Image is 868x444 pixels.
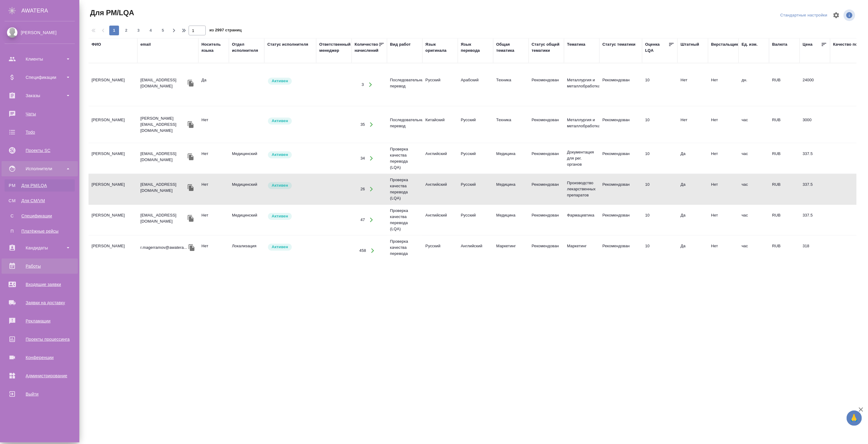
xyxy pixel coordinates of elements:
a: Администрирование [2,368,78,383]
p: Активен [272,78,288,84]
td: Русский [458,148,493,169]
td: Нет [708,114,739,135]
td: Нет [708,240,739,261]
div: Отдел исполнителя [232,41,261,54]
span: Настроить таблицу [829,8,844,23]
div: 47 [360,217,365,223]
td: RUB [769,240,800,261]
a: Чаты [2,106,78,122]
span: 3 [134,27,143,33]
div: Заказы [5,91,75,100]
div: Конференции [5,353,75,362]
td: Нет [708,178,739,200]
button: Скопировать [187,243,196,252]
button: Открыть работы [367,245,379,257]
button: 5 [158,26,168,35]
td: час [739,209,769,231]
td: Медицинский [229,209,264,231]
p: Активен [272,152,288,158]
div: Ед. изм. [742,41,758,48]
div: Спецификации [5,73,75,82]
div: Исполнители [5,164,75,173]
div: 34 [360,155,365,161]
td: Русский [422,240,458,261]
td: Техника [493,114,529,135]
td: Медицинский [229,178,264,200]
td: RUB [769,114,800,135]
div: Для CM/VM [8,198,72,204]
td: Английский [458,240,493,261]
td: Нет [198,148,229,169]
td: Маркетинг [493,240,529,261]
td: [PERSON_NAME] [89,114,137,135]
p: Активен [272,118,288,124]
div: Статус тематики [602,41,635,48]
td: 318 [800,240,830,261]
button: Скопировать [186,152,195,161]
a: Заявки на доставку [2,295,78,310]
a: Todo [2,125,78,140]
button: Открыть работы [365,152,378,165]
td: Да [678,240,708,261]
div: Выйти [5,389,75,399]
a: Рекламации [2,313,78,329]
button: Скопировать [186,120,195,129]
a: Выйти [2,386,78,402]
td: Да [678,178,708,200]
td: Маркетинг [564,240,599,261]
td: Нет [198,178,229,200]
td: Проверка качества перевода (LQA) [387,205,422,235]
td: Рекомендован [529,74,564,95]
td: Английский [422,148,458,169]
div: Заявки на доставку [5,298,75,307]
div: 35 [360,122,365,128]
span: Для PM/LQA [89,8,134,18]
td: 3000 [800,114,830,135]
div: ФИО [92,41,101,48]
td: Медицина [493,209,529,231]
td: 337.5 [800,148,830,169]
div: Статус исполнителя [267,41,308,48]
td: Да [198,74,229,95]
span: из 2997 страниц [209,26,242,35]
td: Русский [458,178,493,200]
div: Рядовой исполнитель: назначай с учетом рейтинга [267,117,313,125]
td: Нет [708,74,739,95]
td: Рекомендован [599,148,642,169]
a: Конференции [2,350,78,365]
div: Рекламации [5,316,75,326]
p: Активен [272,182,288,189]
div: Рядовой исполнитель: назначай с учетом рейтинга [267,151,313,159]
div: Администрирование [5,371,75,380]
a: ППлатёжные рейсы [5,225,75,237]
div: Язык перевода [461,41,490,54]
td: [PERSON_NAME] [89,178,137,200]
div: Спецификации [8,213,72,219]
td: Английский [422,178,458,200]
p: r.magerramov@awatera... [140,245,187,251]
p: [EMAIL_ADDRESS][DOMAIN_NAME] [140,181,186,194]
td: Рекомендован [529,148,564,169]
td: Медицина [493,148,529,169]
td: Нет [198,209,229,231]
td: Рекомендован [529,114,564,135]
button: 2 [121,26,131,35]
div: 3 [362,82,364,88]
button: Открыть работы [365,183,378,196]
div: Статус общей тематики [532,41,561,54]
td: час [739,178,769,200]
div: Язык оригинала [425,41,455,54]
div: Работы [5,262,75,271]
span: 4 [146,27,156,33]
div: Платёжные рейсы [8,228,72,234]
td: 337.5 [800,209,830,231]
span: Посмотреть информацию [844,9,856,21]
div: [PERSON_NAME] [5,29,75,36]
button: Открыть работы [365,118,378,131]
a: ССпецификации [5,210,75,222]
div: Проекты SC [5,146,75,155]
div: Тематика [567,41,585,48]
div: 458 [359,248,366,254]
td: Металлургия и металлобработка [564,114,599,135]
p: [EMAIL_ADDRESS][DOMAIN_NAME] [140,212,186,224]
